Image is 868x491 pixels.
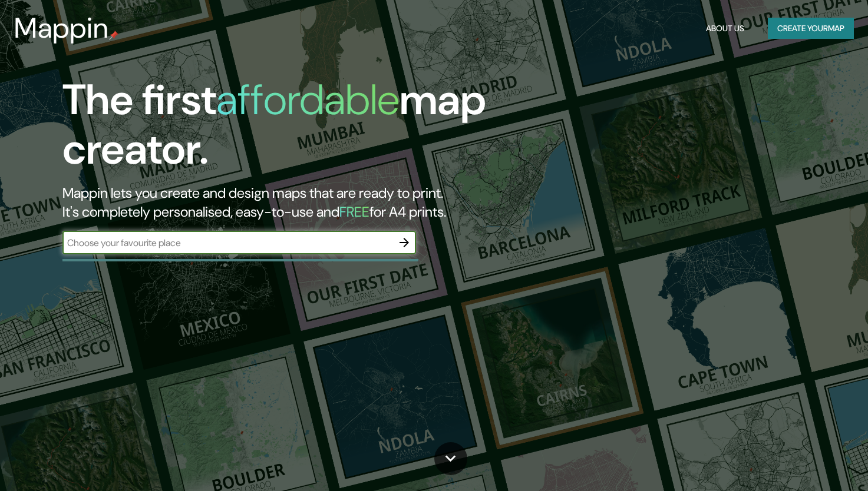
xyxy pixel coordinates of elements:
[216,72,400,127] h1: affordable
[62,236,392,250] input: Choose your favourite place
[109,31,118,40] img: mappin-pin
[62,184,497,221] h2: Mappin lets you create and design maps that are ready to print. It's completely personalised, eas...
[339,203,369,221] h5: FREE
[14,12,109,45] h3: Mappin
[62,75,497,184] h1: The first map creator.
[768,18,854,39] button: Create yourmap
[701,18,749,39] button: About Us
